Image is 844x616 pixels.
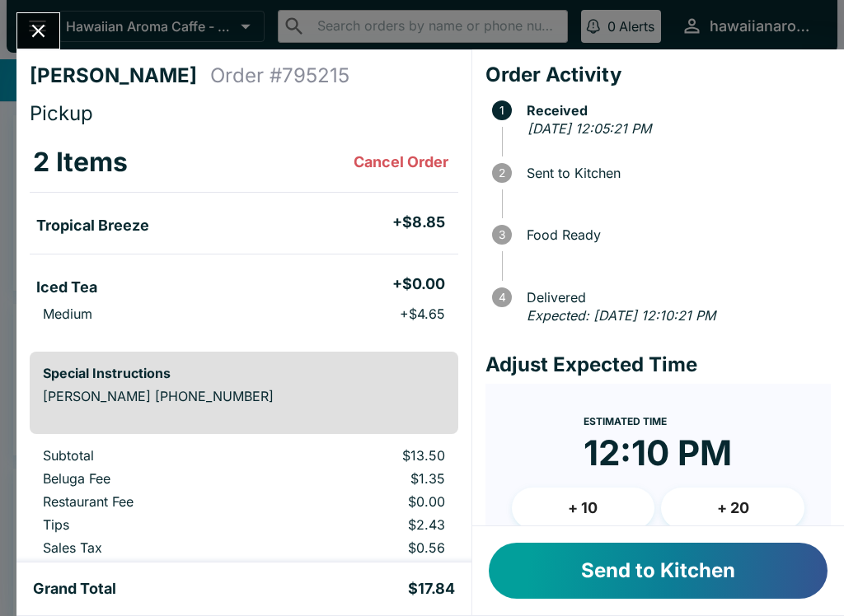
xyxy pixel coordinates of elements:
[287,539,445,556] p: $0.56
[43,493,260,510] p: Restaurant Fee
[518,227,831,242] span: Food Ready
[30,63,210,88] h4: [PERSON_NAME]
[408,579,455,599] h5: $17.84
[287,470,445,487] p: $1.35
[287,447,445,464] p: $13.50
[347,146,455,179] button: Cancel Order
[43,365,445,381] h6: Special Instructions
[30,447,458,562] table: orders table
[36,278,97,297] h5: Iced Tea
[287,516,445,533] p: $2.43
[499,104,504,117] text: 1
[36,216,149,236] h5: Tropical Breeze
[499,166,505,180] text: 2
[584,432,732,474] time: 12:10 PM
[527,307,715,324] em: Expected: [DATE] 12:10:21 PM
[518,166,831,180] span: Sent to Kitchen
[485,352,831,377] h4: Adjust Expected Time
[30,133,458,338] table: orders table
[33,146,128,179] h3: 2 Items
[43,516,260,533] p: Tips
[43,539,260,556] p: Sales Tax
[392,274,445,294] h5: + $0.00
[43,470,260,487] p: Beluga Fee
[489,543,828,599] button: Send to Kitchen
[287,493,445,510] p: $0.00
[499,228,505,241] text: 3
[400,306,445,322] p: + $4.65
[584,415,667,427] span: Estimated Time
[392,212,445,232] h5: + $8.85
[518,103,831,118] span: Received
[485,63,831,87] h4: Order Activity
[43,447,260,464] p: Subtotal
[661,488,804,529] button: + 20
[527,120,651,137] em: [DATE] 12:05:21 PM
[498,291,505,304] text: 4
[17,13,59,49] button: Close
[512,488,655,529] button: + 10
[518,290,831,305] span: Delivered
[210,63,349,88] h4: Order # 795215
[43,306,92,322] p: Medium
[43,388,445,404] p: [PERSON_NAME] [PHONE_NUMBER]
[30,101,93,125] span: Pickup
[33,579,116,599] h5: Grand Total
